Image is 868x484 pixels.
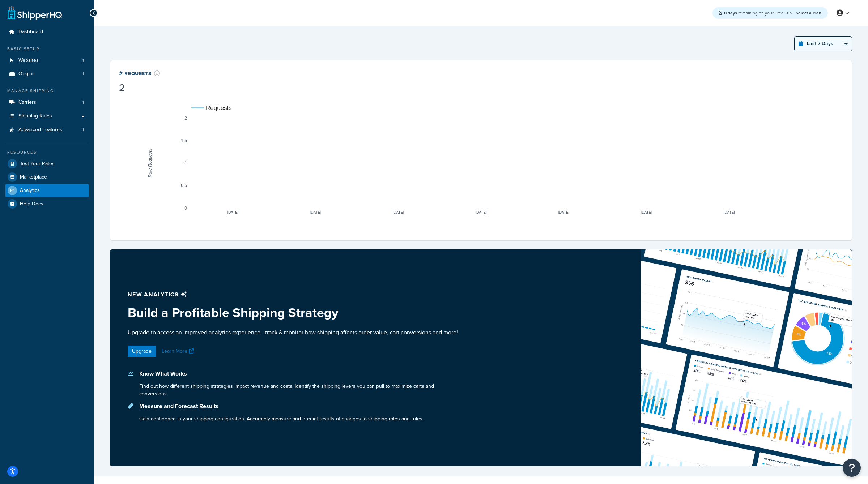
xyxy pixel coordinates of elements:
h3: Build a Profitable Shipping Strategy [128,305,464,320]
a: Advanced Features1 [5,123,89,137]
text: 2 [184,116,187,121]
span: 1 [82,99,84,106]
p: Measure and Forecast Results [139,401,424,411]
p: Gain confidence in your shipping configuration. Accurately measure and predict results of changes... [139,415,424,423]
span: Help Docs [20,201,43,207]
li: Advanced Features [5,123,89,137]
svg: A chart. [119,94,843,232]
a: Websites1 [5,54,89,67]
text: 1.5 [181,138,187,143]
span: Websites [18,57,39,64]
strong: 8 days [724,10,737,16]
text: 0.5 [181,183,187,188]
p: Upgrade to access an improved analytics experience—track & monitor how shipping affects order val... [128,328,464,337]
span: Carriers [18,99,36,106]
a: Origins1 [5,67,89,81]
a: Shipping Rules [5,110,89,123]
a: Help Docs [5,197,89,210]
span: remaining on your Free Trial [724,10,794,16]
span: 1 [82,127,84,133]
span: Advanced Features [18,127,62,133]
a: Test Your Rates [5,157,89,170]
text: Requests [206,104,232,111]
a: Select a Plan [796,10,821,16]
li: Websites [5,54,89,67]
span: Shipping Rules [18,113,52,119]
li: Origins [5,67,89,81]
text: [DATE] [641,210,652,214]
text: [DATE] [310,210,322,214]
text: Rate Requests [148,149,153,177]
a: Marketplace [5,171,89,184]
p: Know What Works [139,369,464,379]
text: [DATE] [227,210,239,214]
p: Find out how different shipping strategies impact revenue and costs. Identify the shipping levers... [139,382,464,398]
p: New analytics [128,290,464,300]
a: Analytics [5,184,89,197]
text: 0 [184,206,187,211]
a: Upgrade [128,346,156,357]
text: [DATE] [475,210,487,214]
span: 1 [82,57,84,64]
text: [DATE] [393,210,404,214]
li: Carriers [5,96,89,109]
a: Learn More [162,347,196,355]
div: 2 [119,83,160,93]
text: [DATE] [723,210,735,214]
span: Test Your Rates [20,161,55,167]
text: [DATE] [558,210,570,214]
div: # Requests [119,69,160,77]
button: Open Resource Center [843,459,861,477]
a: Carriers1 [5,96,89,109]
a: Dashboard [5,25,89,39]
span: Marketplace [20,174,47,180]
span: Dashboard [18,29,43,35]
div: Resources [5,149,89,155]
span: 1 [82,71,84,77]
div: Manage Shipping [5,88,89,94]
span: Analytics [20,188,40,194]
span: Origins [18,71,35,77]
text: 1 [184,160,187,166]
div: Basic Setup [5,46,89,52]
